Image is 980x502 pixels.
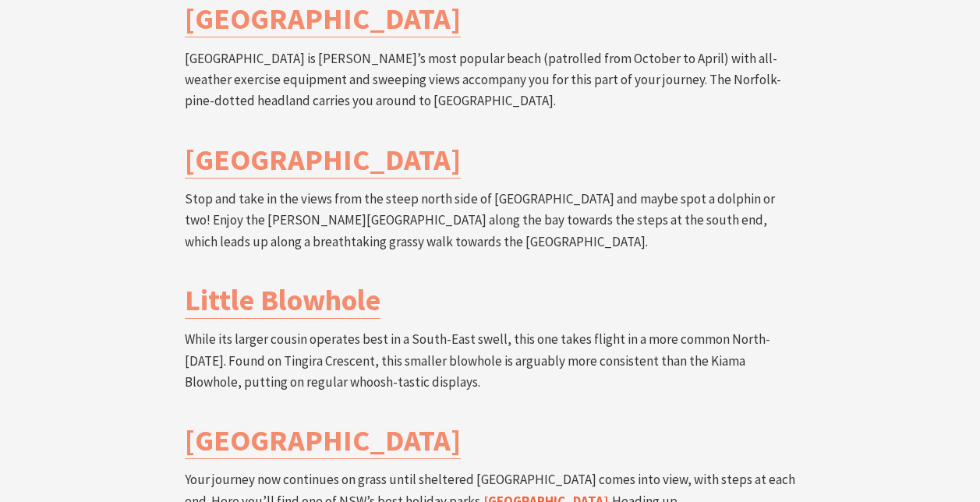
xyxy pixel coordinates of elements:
[185,329,796,393] p: While its larger cousin operates best in a South-East swell, this one takes flight in a more comm...
[185,48,796,112] p: [GEOGRAPHIC_DATA] is [PERSON_NAME]’s most popular beach (patrolled from October to April) with al...
[185,422,461,459] a: [GEOGRAPHIC_DATA]
[185,189,796,253] p: Stop and take in the views from the steep north side of [GEOGRAPHIC_DATA] and maybe spot a dolphi...
[185,281,380,319] a: Little Blowhole
[185,141,461,179] a: [GEOGRAPHIC_DATA]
